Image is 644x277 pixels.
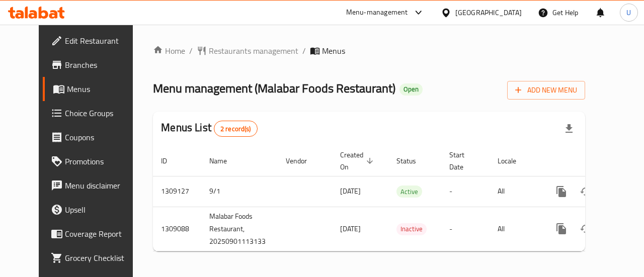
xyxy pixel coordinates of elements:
[322,45,345,57] span: Menus
[65,59,138,71] span: Branches
[201,176,278,207] td: 9/1
[153,45,585,57] nav: breadcrumb
[507,81,585,100] button: Add New Menu
[201,207,278,251] td: Malabar Foods Restaurant, 20250901113133
[65,204,138,216] span: Upsell
[43,101,146,125] a: Choice Groups
[574,179,598,204] button: Change Status
[441,176,490,207] td: -
[153,207,201,251] td: 1309088
[153,45,185,57] a: Home
[161,120,257,137] h2: Menus List
[189,45,193,57] li: /
[340,184,361,198] span: [DATE]
[153,176,201,207] td: 1309127
[557,117,581,141] div: Export file
[396,223,427,235] span: Inactive
[396,223,427,235] div: Inactive
[65,35,138,47] span: Edit Restaurant
[43,246,146,270] a: Grocery Checklist
[161,155,180,167] span: ID
[43,198,146,222] a: Upsell
[399,83,423,96] div: Open
[65,228,138,240] span: Coverage Report
[43,125,146,149] a: Coupons
[396,186,422,198] span: Active
[498,155,529,167] span: Locale
[346,7,408,19] div: Menu-management
[43,29,146,53] a: Edit Restaurant
[449,149,477,173] span: Start Date
[65,155,138,167] span: Promotions
[43,53,146,77] a: Branches
[574,217,598,241] button: Change Status
[43,149,146,173] a: Promotions
[340,149,376,173] span: Created On
[65,131,138,143] span: Coupons
[153,77,395,100] span: Menu management ( Malabar Foods Restaurant )
[67,83,138,95] span: Menus
[43,77,146,101] a: Menus
[515,84,577,97] span: Add New Menu
[65,179,138,192] span: Menu disclaimer
[399,85,423,94] span: Open
[626,7,631,18] span: U
[209,45,298,57] span: Restaurants management
[490,207,541,251] td: All
[455,7,522,18] div: [GEOGRAPHIC_DATA]
[214,124,257,134] span: 2 record(s)
[65,107,138,119] span: Choice Groups
[549,179,574,204] button: more
[209,155,240,167] span: Name
[340,222,361,235] span: [DATE]
[43,173,146,198] a: Menu disclaimer
[396,155,429,167] span: Status
[302,45,306,57] li: /
[286,155,320,167] span: Vendor
[214,121,258,137] div: Total records count
[197,45,298,57] a: Restaurants management
[490,176,541,207] td: All
[43,222,146,246] a: Coverage Report
[441,207,490,251] td: -
[65,252,138,264] span: Grocery Checklist
[549,217,574,241] button: more
[396,186,422,198] div: Active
